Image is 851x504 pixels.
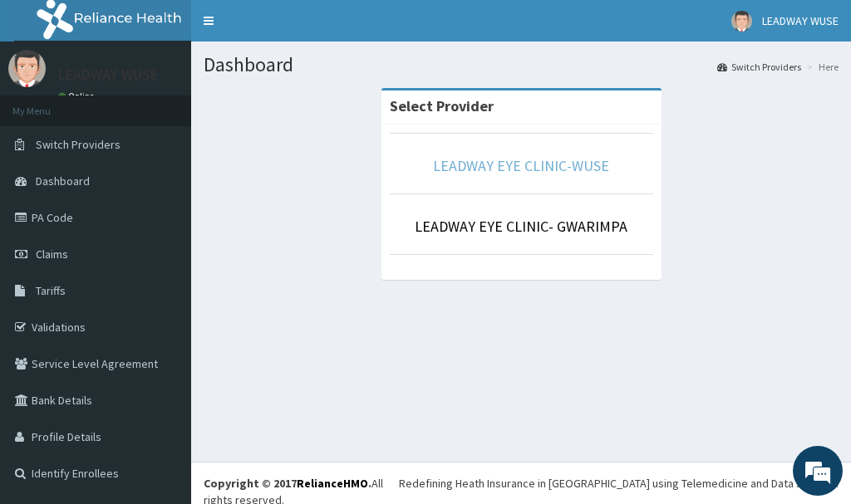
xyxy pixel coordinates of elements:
[36,137,121,152] span: Switch Providers
[36,174,90,188] span: Dashboard
[204,54,839,76] h1: Dashboard
[58,67,158,82] p: LEADWAY WUSE
[731,11,752,32] img: User Image
[8,50,46,87] img: User Image
[415,217,627,236] a: LEADWAY EYE CLINIC- GWARIMPA
[717,60,801,74] a: Switch Providers
[803,60,839,74] li: Here
[297,476,368,491] a: RelianceHMO
[390,96,494,115] strong: Select Provider
[58,91,98,102] a: Online
[204,476,371,491] strong: Copyright © 2017 .
[433,156,609,175] a: LEADWAY EYE CLINIC-WUSE
[762,13,839,28] span: LEADWAY WUSE
[36,247,68,262] span: Claims
[36,283,66,298] span: Tariffs
[399,475,839,492] div: Redefining Heath Insurance in [GEOGRAPHIC_DATA] using Telemedicine and Data Science!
